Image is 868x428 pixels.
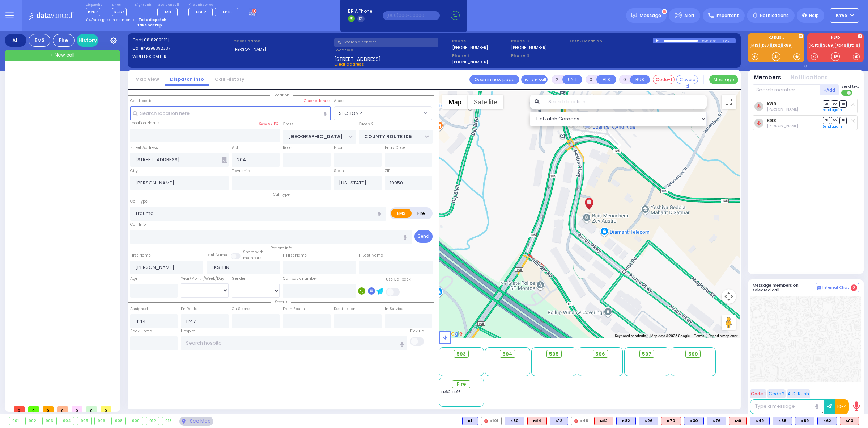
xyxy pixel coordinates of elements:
[132,45,231,51] label: Caller:
[594,417,613,425] div: M12
[753,84,820,95] input: Search member
[157,3,180,7] label: Medic on call
[767,118,776,123] a: K83
[441,389,481,395] div: FD62, FD16
[385,145,405,151] label: Entry Code
[574,419,578,423] img: red-radio-icon.svg
[511,45,547,50] label: [PHONE_NUMBER]
[594,417,613,425] div: ALS
[207,252,227,258] label: Last Name
[53,34,75,47] div: Fire
[130,222,146,228] label: Call Info
[511,53,567,59] span: Phone 4
[571,417,591,425] div: K48
[823,108,842,112] a: Send again
[135,3,151,7] label: Night unit
[782,43,792,48] a: K89
[527,417,547,425] div: ALS
[43,406,54,412] span: 0
[101,406,111,412] span: 0
[639,417,658,425] div: BLS
[196,9,206,15] span: FD62
[165,9,171,15] span: M9
[43,417,56,425] div: 903
[304,98,331,104] label: Clear address
[767,101,776,107] a: K89
[707,417,726,425] div: BLS
[243,255,261,261] span: members
[146,417,159,425] div: 912
[488,370,490,375] span: -
[283,253,307,258] label: P First Name
[809,12,819,19] span: Help
[771,43,782,48] a: K62
[259,121,280,126] label: Save as POI
[841,84,859,89] span: Send text
[165,76,209,83] a: Dispatch info
[232,168,250,174] label: Township
[630,75,650,84] button: BUS
[748,36,804,41] label: KJ EMS...
[841,89,853,96] label: Turn off text
[130,76,165,83] a: Map View
[527,417,547,425] div: M14
[441,365,443,370] span: -
[452,59,488,65] label: [PHONE_NUMBER]
[750,417,770,425] div: BLS
[817,417,837,425] div: K62
[339,110,363,117] span: SECTION 4
[130,98,155,104] label: Call Location
[534,359,536,365] span: -
[505,417,524,425] div: BLS
[391,209,412,218] label: EMS
[823,124,842,129] a: Send again
[716,12,739,19] span: Important
[243,249,264,255] small: Share with
[334,306,356,312] label: Destination
[162,417,175,425] div: 913
[684,417,704,425] div: K30
[707,417,726,425] div: K76
[29,34,50,47] div: EMS
[383,11,440,20] input: (000)000-00000
[5,34,26,47] div: All
[839,100,847,107] span: TR
[269,192,293,197] span: Call type
[488,365,490,370] span: -
[414,230,433,243] button: Send
[502,350,512,358] span: 594
[334,145,342,151] label: Floor
[773,417,792,425] div: BLS
[639,417,658,425] div: K26
[130,106,331,120] input: Search location here
[410,328,424,334] label: Pick up
[639,12,661,19] span: Message
[179,417,213,426] div: See map
[469,75,519,84] a: Open in new page
[452,53,509,59] span: Phone 2
[267,245,295,251] span: Patient info
[77,417,91,425] div: 905
[145,45,170,51] span: 9295392337
[142,37,169,43] span: [0818202515]
[442,95,468,109] button: Show street map
[580,359,583,365] span: -
[753,283,816,292] h5: Message members on selected call
[270,92,293,98] span: Location
[334,106,433,120] span: SECTION 4
[441,370,443,375] span: -
[468,95,503,109] button: Show satellite imagery
[661,417,681,425] div: ALS
[534,370,536,375] span: -
[823,100,830,107] span: DR
[580,365,583,370] span: -
[334,107,422,120] span: SECTION 4
[840,417,859,425] div: M13
[209,76,250,83] a: Call History
[570,38,652,44] label: Last 3 location
[456,350,466,358] span: 593
[181,276,229,282] div: Year/Month/Week/Day
[840,417,859,425] div: ALS
[549,350,559,358] span: 595
[9,417,22,425] div: 901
